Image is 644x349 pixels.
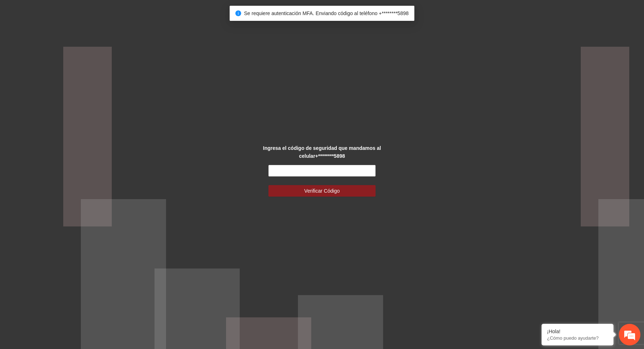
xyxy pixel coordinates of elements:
[244,10,409,16] span: Se requiere autenticación MFA. Enviando código al teléfono +********5898
[263,145,381,159] strong: Ingresa el código de seguridad que mandamos al celular +********5898
[118,4,135,21] div: Minimizar ventana de chat en vivo
[547,335,608,341] p: ¿Cómo puedo ayudarte?
[547,329,608,334] div: ¡Hola!
[304,187,340,195] span: Verificar Código
[4,196,137,221] textarea: Escriba su mensaje y pulse “Intro”
[42,96,99,169] span: Estamos en línea.
[268,185,376,197] button: Verificar Código
[235,10,241,16] span: info-circle
[37,37,121,46] div: Chatee con nosotros ahora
